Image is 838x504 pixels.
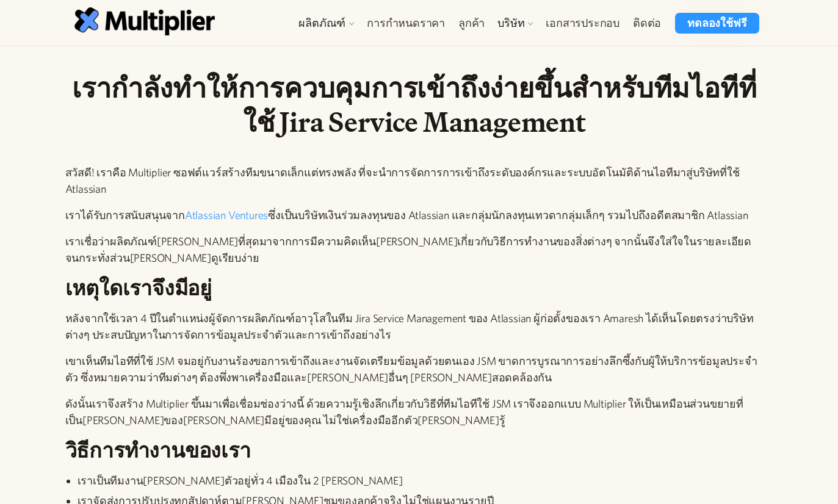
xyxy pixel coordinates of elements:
[72,67,756,143] font: เรากำลังทำให้การควบคุมการเข้าถึงง่ายขึ้นสำหรับทีมไอทีที่ใช้ Jira Service Management
[687,16,746,29] font: ทดลองใช้ฟรี
[298,16,345,29] font: ผลิตภัณฑ์
[497,16,524,29] font: บริษัท
[546,16,619,29] font: เอกสารประกอบ
[65,272,212,304] font: เหตุใดเราจึงมีอยู่
[292,13,360,34] div: ผลิตภัณฑ์
[268,209,748,221] font: ซึ่งเป็นบริษัทเงินร่วมลงทุนของ Atlassian และกลุ่มนักลงทุนเทวดากลุ่มเล็กๆ รวมไปถึงอดีตสมาชิก Atlas...
[633,16,661,29] font: ติดต่อ
[185,209,268,221] a: Atlassian Ventures
[65,434,251,466] font: วิธีการทำงานของเรา
[458,16,485,29] font: ลูกค้า
[65,397,743,427] font: ดังนั้นเราจึงสร้าง Multiplier ขึ้นมาเพื่อเชื่อมช่องว่างนี้ ด้วยความรู้เชิงลึกเกี่ยวกับวิธีที่ทีมไ...
[65,209,185,221] font: เราได้รับการสนับสนุนจาก
[65,235,751,264] font: เราเชื่อว่าผลิตภัณฑ์[PERSON_NAME]ที่สุดมาจากการมีความคิดเห็น[PERSON_NAME]เกี่ยวกับวิธีการทำงานของ...
[675,13,759,34] a: ทดลองใช้ฟรี
[367,16,445,29] font: การกำหนดราคา
[65,355,757,384] font: เขาเห็นทีมไอทีที่ใช้ JSM จมอยู่กับงานร้องขอการเข้าถึงและงานจัดเตรียมข้อมูลด้วยตนเอง JSM ขาดการบูร...
[65,312,754,341] font: หลังจากใช้เวลา 4 ปีในตำแหน่งผู้จัดการผลิตภัณฑ์อาวุโสในทีม Jira Service Management ของ Atlassian ผ...
[539,13,626,34] a: เอกสารประกอบ
[360,13,452,34] a: การกำหนดราคา
[65,166,740,195] font: สวัสดี! เราคือ Multiplier ซอฟต์แวร์สร้างทีมขนาดเล็กแต่ทรงพลัง ที่จะนำการจัดการการเข้าถึงระดับองค์...
[78,474,403,487] font: เราเป็นทีมงาน[PERSON_NAME]ตัวอยู่ทั่ว 4 เมืองใน 2 [PERSON_NAME]
[626,13,668,34] a: ติดต่อ
[491,13,539,34] div: บริษัท
[452,13,491,34] a: ลูกค้า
